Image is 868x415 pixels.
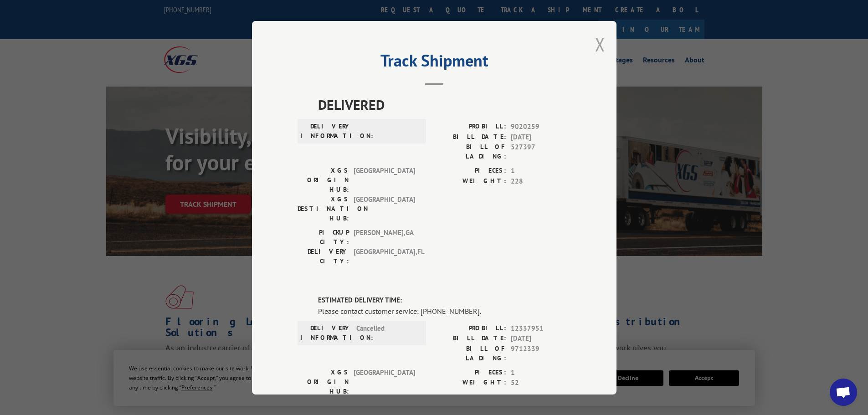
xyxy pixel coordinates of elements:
[511,323,571,333] span: 12337951
[434,378,506,388] label: WEIGHT:
[300,122,352,141] label: DELIVERY INFORMATION:
[354,195,415,223] span: [GEOGRAPHIC_DATA]
[298,54,571,72] h2: Track Shipment
[511,142,571,161] span: 527397
[318,94,571,115] span: DELIVERED
[298,166,349,195] label: XGS ORIGIN HUB:
[434,367,506,378] label: PIECES:
[830,379,857,406] div: Open chat
[511,166,571,176] span: 1
[298,195,349,223] label: XGS DESTINATION HUB:
[511,122,571,132] span: 9020259
[318,295,571,306] label: ESTIMATED DELIVERY TIME:
[511,333,571,344] span: [DATE]
[434,122,506,132] label: PROBILL:
[434,166,506,176] label: PIECES:
[356,323,418,342] span: Cancelled
[511,378,571,388] span: 52
[434,323,506,333] label: PROBILL:
[354,166,415,195] span: [GEOGRAPHIC_DATA]
[298,228,349,247] label: PICKUP CITY:
[434,176,506,186] label: WEIGHT:
[511,367,571,378] span: 1
[318,305,571,316] div: Please contact customer service: [PHONE_NUMBER].
[434,343,506,363] label: BILL OF LADING:
[434,132,506,142] label: BILL DATE:
[511,132,571,142] span: [DATE]
[434,142,506,161] label: BILL OF LADING:
[298,367,349,396] label: XGS ORIGIN HUB:
[354,367,415,396] span: [GEOGRAPHIC_DATA]
[300,323,352,342] label: DELIVERY INFORMATION:
[354,228,415,247] span: [PERSON_NAME] , GA
[354,247,415,266] span: [GEOGRAPHIC_DATA] , FL
[434,333,506,344] label: BILL DATE:
[298,247,349,266] label: DELIVERY CITY:
[511,176,571,186] span: 228
[511,343,571,363] span: 9712339
[595,32,605,56] button: Close modal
